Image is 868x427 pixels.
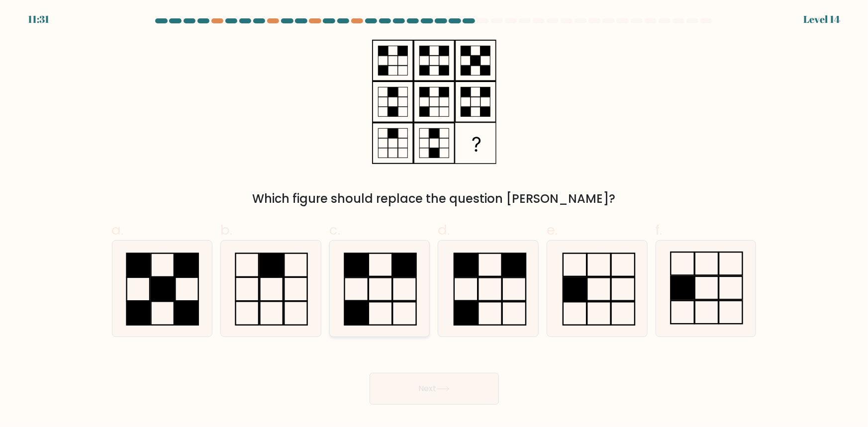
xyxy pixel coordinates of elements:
span: a. [112,220,124,240]
span: e. [547,220,558,240]
span: b. [220,220,232,240]
div: Level 14 [803,12,840,27]
div: Which figure should replace the question [PERSON_NAME]? [118,190,751,208]
button: Next [370,373,499,405]
span: d. [438,220,450,240]
span: c. [329,220,340,240]
div: 11:31 [28,12,49,27]
span: f. [656,220,663,240]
